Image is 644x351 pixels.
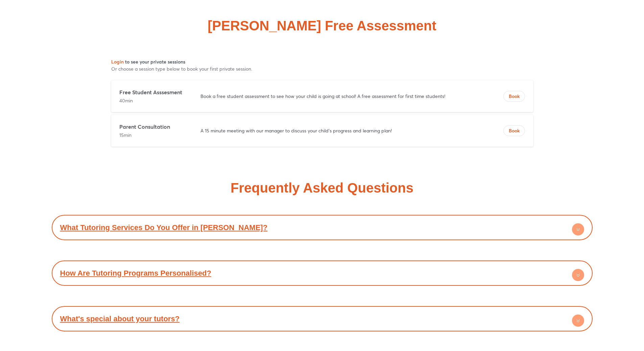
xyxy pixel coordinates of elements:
a: What Tutoring Services Do You Offer in [PERSON_NAME]? [60,223,268,232]
iframe: Chat Widget [610,319,644,351]
div: What's special about your tutors? [55,309,589,328]
h2: Frequently Asked Questions [231,181,413,195]
a: What's special about your tutors? [60,315,180,323]
h2: [PERSON_NAME] Free Assessment [208,19,436,32]
a: How Are Tutoring Programs Personalised? [60,269,211,277]
div: What Tutoring Services Do You Offer in [PERSON_NAME]? [55,218,589,237]
div: How Are Tutoring Programs Personalised? [55,264,589,282]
